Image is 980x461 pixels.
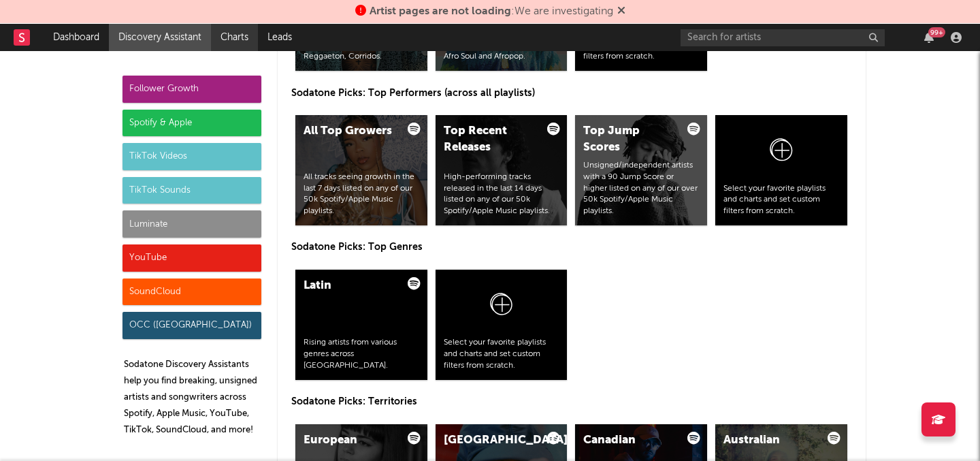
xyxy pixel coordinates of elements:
div: SoundCloud [122,279,261,306]
div: Follower Growth [122,76,261,103]
div: High-performing tracks released in the last 14 days listed on any of our 50k Spotify/Apple Music ... [444,172,559,217]
div: Top Recent Releases [444,123,536,156]
input: Search for artists [681,29,885,46]
div: Australian [723,432,816,449]
div: Select your favorite playlists and charts and set custom filters from scratch. [444,337,559,371]
div: 99 + [928,27,945,37]
div: TikTok Sounds [122,177,261,204]
div: Latin [304,278,396,294]
a: Charts [211,24,258,51]
div: OCC ([GEOGRAPHIC_DATA]) [122,312,261,339]
p: Sodatone Discovery Assistants help you find breaking, unsigned artists and songwriters across Spo... [124,357,261,439]
a: LatinRising artists from various genres across [GEOGRAPHIC_DATA]. [295,270,427,380]
a: Top Jump ScoresUnsigned/independent artists with a 90 Jump Score or higher listed on any of our o... [575,115,707,225]
span: Artist pages are not loading [370,6,511,17]
a: Top Recent ReleasesHigh-performing tracks released in the last 14 days listed on any of our 50k S... [436,115,568,225]
div: Select your favorite playlists and charts and set custom filters from scratch. [723,183,839,217]
p: Sodatone Picks: Top Genres [291,239,852,255]
div: European [304,432,396,449]
a: Leads [258,24,301,51]
a: All Top GrowersAll tracks seeing growth in the last 7 days listed on any of our 50k Spotify/Apple... [295,115,427,225]
a: Select your favorite playlists and charts and set custom filters from scratch. [436,270,568,380]
div: Rising artists from various genres across [GEOGRAPHIC_DATA]. [304,337,419,371]
div: [GEOGRAPHIC_DATA] [444,432,536,449]
div: TikTok Videos [122,143,261,170]
div: Unsigned/independent artists with a 90 Jump Score or higher listed on any of our over 50k Spotify... [583,160,699,217]
div: Luminate [122,210,261,238]
p: Sodatone Picks: Territories [291,394,852,410]
div: All tracks seeing growth in the last 7 days listed on any of our 50k Spotify/Apple Music playlists. [304,172,419,217]
div: All Top Growers [304,123,396,140]
div: Spotify & Apple [122,110,261,137]
div: Canadian [583,432,676,449]
p: Sodatone Picks: Top Performers (across all playlists) [291,85,852,101]
a: Select your favorite playlists and charts and set custom filters from scratch. [715,115,847,225]
a: Discovery Assistant [109,24,211,51]
span: : We are investigating [370,6,613,17]
a: Dashboard [44,24,109,51]
span: Dismiss [617,6,625,17]
button: 99+ [924,32,934,43]
div: Top Jump Scores [583,123,676,156]
div: YouTube [122,244,261,272]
